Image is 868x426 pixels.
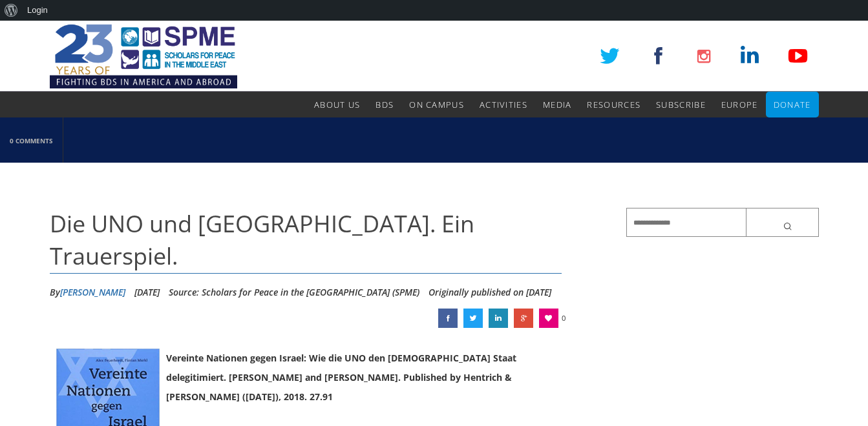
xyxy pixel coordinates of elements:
[656,99,706,110] span: Subscribe
[480,99,527,110] span: Activities
[587,92,640,117] a: Resources
[409,92,464,117] a: On Campus
[438,309,458,328] a: Die UNO und Israel. Ein Trauerspiel.
[134,283,160,302] li: [DATE]
[543,92,572,117] a: Media
[562,309,566,328] span: 0
[376,92,394,117] a: BDS
[60,286,125,298] a: [PERSON_NAME]
[587,99,640,110] span: Resources
[376,99,394,110] span: BDS
[774,92,811,117] a: Donate
[169,283,419,302] div: Source: Scholars for Peace in the [GEOGRAPHIC_DATA] (SPME)
[50,21,237,92] img: SPME
[514,309,533,328] a: Die UNO und Israel. Ein Trauerspiel.
[429,283,551,302] li: Originally published on [DATE]
[721,92,758,117] a: Europe
[774,99,811,110] span: Donate
[463,309,483,328] a: Die UNO und Israel. Ein Trauerspiel.
[50,283,125,302] li: By
[409,99,464,110] span: On Campus
[489,309,508,328] a: Die UNO und Israel. Ein Trauerspiel.
[50,208,474,272] span: Die UNO und [GEOGRAPHIC_DATA]. Ein Trauerspiel.
[480,92,527,117] a: Activities
[314,92,360,117] a: About Us
[721,99,758,110] span: Europe
[656,92,706,117] a: Subscribe
[543,99,572,110] span: Media
[166,352,516,403] strong: Vereinte Nationen gegen Israel: Wie die UNO den [DEMOGRAPHIC_DATA] Staat delegitimiert. [PERSON_N...
[314,99,360,110] span: About Us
